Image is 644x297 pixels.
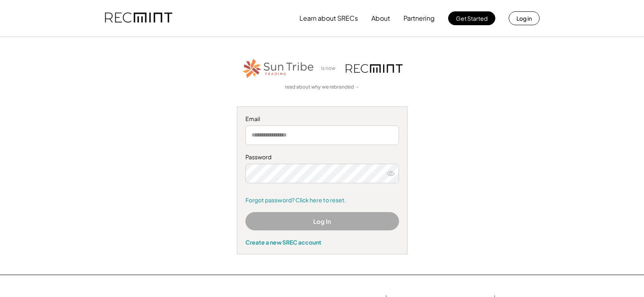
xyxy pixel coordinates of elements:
img: recmint-logotype%403x.png [346,64,403,73]
button: Partnering [403,10,435,26]
button: Get Started [448,11,495,25]
div: Password [245,153,399,161]
div: Email [245,115,399,123]
a: Forgot password? Click here to reset. [245,196,399,204]
button: Log In [245,212,399,230]
button: About [371,10,390,26]
button: Log in [509,11,540,25]
a: read about why we rebranded → [285,84,360,91]
div: is now [319,65,342,72]
div: Create a new SREC account [245,238,399,246]
img: STT_Horizontal_Logo%2B-%2BColor.png [242,57,315,80]
button: Learn about SRECs [299,10,358,26]
img: recmint-logotype%403x.png [105,4,172,32]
